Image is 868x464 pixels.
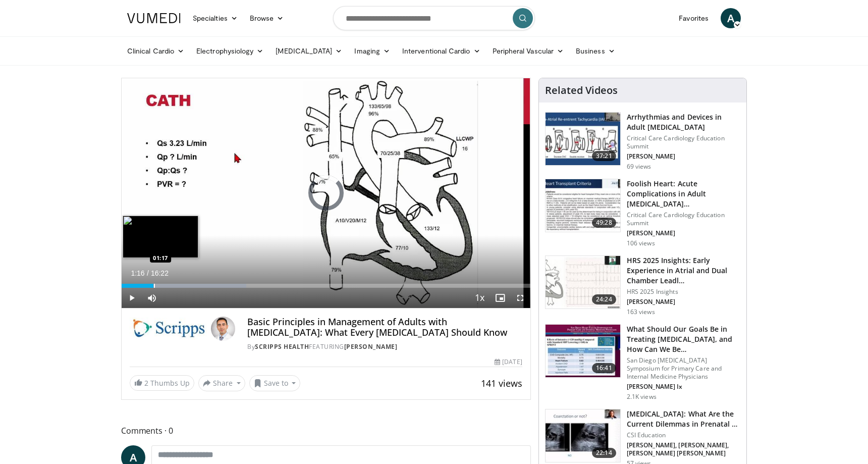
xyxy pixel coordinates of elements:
p: Critical Care Cardiology Education Summit [627,211,740,227]
a: Clinical Cardio [121,41,190,61]
a: 16:41 What Should Our Goals Be in Treating [MEDICAL_DATA], and How Can We Be… San Diego [MEDICAL_... [545,324,740,401]
h3: HRS 2025 Insights: Early Experience in Atrial and Dual Chamber Leadl… [627,255,740,286]
p: [PERSON_NAME] [627,152,740,161]
a: Specialties [187,8,244,28]
p: 2.1K views [627,393,657,401]
p: CSI Education [627,431,740,439]
a: Peripheral Vascular [486,41,570,61]
a: Business [570,41,621,61]
p: [PERSON_NAME] [627,298,740,306]
img: ba77acc2-1896-4826-b178-8180ec131f06.150x105_q85_crop-smart_upscale.jpg [546,179,620,232]
a: 49:28 Foolish Heart: Acute Complications in Adult [MEDICAL_DATA]… Critical Care Cardiology Educat... [545,179,740,247]
div: [DATE] [495,357,522,367]
p: Critical Care Cardiology Education Summit [627,134,740,150]
video-js: Video Player [122,78,530,308]
a: Electrophysiology [190,41,269,61]
input: Search topics, interventions [333,6,535,30]
h3: Foolish Heart: Acute Complications in Adult [MEDICAL_DATA]… [627,179,740,209]
div: By FEATURING [247,342,522,351]
img: VuMedi Logo [127,13,181,23]
span: 37:21 [592,151,616,161]
h4: Basic Principles in Management of Adults with [MEDICAL_DATA]: What Every [MEDICAL_DATA] Should Know [247,317,522,338]
button: Play [122,288,142,308]
span: Comments 0 [121,424,531,437]
img: image.jpeg [123,216,198,258]
img: 0b7ff932-fec3-4b03-9ea9-d89d5db99a8d.150x105_q85_crop-smart_upscale.jpg [546,256,620,308]
h4: Related Videos [545,84,618,96]
span: 16:41 [592,363,616,373]
a: Scripps Health [255,342,309,351]
span: 141 views [481,377,522,389]
button: Save to [249,375,301,391]
p: [PERSON_NAME], [PERSON_NAME], [PERSON_NAME] [PERSON_NAME] [627,441,740,457]
span: 16:22 [151,269,169,277]
button: Enable picture-in-picture mode [490,288,510,308]
p: 163 views [627,308,655,316]
span: 24:24 [592,294,616,304]
div: Progress Bar [122,284,530,288]
a: Browse [244,8,290,28]
button: Share [198,375,245,391]
p: 106 views [627,239,655,247]
a: 24:24 HRS 2025 Insights: Early Experience in Atrial and Dual Chamber Leadl… HRS 2025 Insights [PE... [545,255,740,316]
img: b1e41d9e-6134-4a0b-bfe2-1f7f5a690607.150x105_q85_crop-smart_upscale.jpg [546,325,620,377]
a: A [721,8,741,28]
button: Fullscreen [510,288,530,308]
a: 2 Thumbs Up [130,375,194,391]
a: [MEDICAL_DATA] [269,41,348,61]
p: San Diego [MEDICAL_DATA] Symposium for Primary Care and Internal Medicine Physicians [627,356,740,381]
h3: Arrhythmias and Devices in Adult [MEDICAL_DATA] [627,112,740,132]
span: 1:16 [131,269,144,277]
img: Avatar [211,317,235,341]
h3: What Should Our Goals Be in Treating [MEDICAL_DATA], and How Can We Be… [627,324,740,354]
h3: [MEDICAL_DATA]: What Are the Current Dilemmas in Prenatal … [627,409,740,429]
span: 49:28 [592,218,616,228]
a: Favorites [673,8,715,28]
button: Mute [142,288,162,308]
p: [PERSON_NAME] Ix [627,383,740,391]
a: Interventional Cardio [396,41,486,61]
a: Imaging [348,41,396,61]
p: [PERSON_NAME] [627,229,740,237]
button: Playback Rate [470,288,490,308]
a: 37:21 Arrhythmias and Devices in Adult [MEDICAL_DATA] Critical Care Cardiology Education Summit [... [545,112,740,171]
p: HRS 2025 Insights [627,288,740,296]
img: Scripps Health [130,317,207,341]
a: [PERSON_NAME] [344,342,398,351]
p: 69 views [627,163,652,171]
span: 2 [144,378,148,388]
span: / [147,269,149,277]
span: 22:14 [592,448,616,458]
img: d7f4def1-5cd2-45f5-b351-387e754c70a6.150x105_q85_crop-smart_upscale.jpg [546,113,620,165]
img: 690d2df1-b21a-4f05-80b6-35ecf4cbd299.150x105_q85_crop-smart_upscale.jpg [546,409,620,462]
